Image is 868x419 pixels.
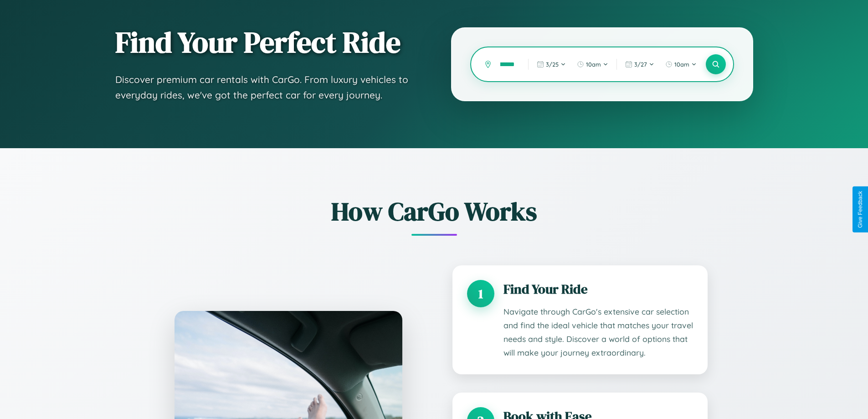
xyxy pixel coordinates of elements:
[115,26,415,58] h1: Find Your Perfect Ride
[503,305,693,360] p: Navigate through CarGo's extensive car selection and find the ideal vehicle that matches your tra...
[115,72,415,103] p: Discover premium car rentals with CarGo. From luxury vehicles to everyday rides, we've got the pe...
[661,57,701,72] button: 10am
[546,61,559,68] span: 3 / 25
[634,61,647,68] span: 3 / 27
[467,280,494,307] div: 1
[503,280,693,298] h3: Find Your Ride
[586,61,601,68] span: 10am
[857,191,863,228] div: Give Feedback
[674,61,689,68] span: 10am
[532,57,570,72] button: 3/25
[572,57,613,72] button: 10am
[161,194,708,229] h2: How CarGo Works
[621,57,659,72] button: 3/27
